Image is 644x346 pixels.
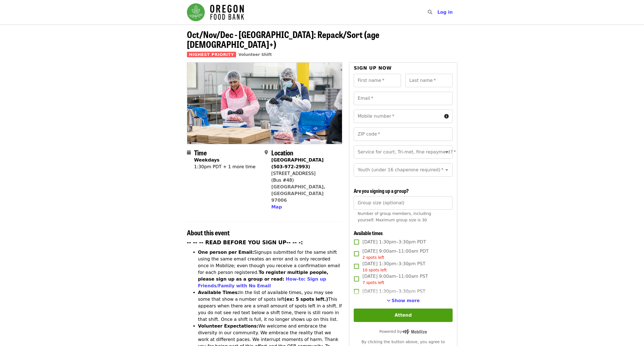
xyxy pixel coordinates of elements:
[198,289,343,323] li: In the list of available times, you may see some that show a number of spots left This appears wh...
[392,298,420,303] span: Show more
[198,249,343,289] li: Signups submitted for the same shift using the same email creates an error and is only recorded o...
[187,150,191,155] i: calendar icon
[271,177,338,184] div: (Bus #48)
[387,297,420,304] button: See more timeslots
[187,3,244,21] img: Oregon Food Bank - Home
[187,63,342,144] img: Oct/Nov/Dec - Beaverton: Repack/Sort (age 10+) organized by Oregon Food Bank
[271,148,293,157] span: Location
[194,148,207,157] span: Time
[187,52,236,57] span: Highest Priority
[271,204,282,210] span: Map
[443,166,451,174] button: Open
[354,127,452,141] input: ZIP code
[362,239,426,245] span: [DATE] 1:30pm–3:30pm PDT
[362,260,425,273] span: [DATE] 1:30pm–3:30pm PST
[271,157,324,169] strong: [GEOGRAPHIC_DATA] (503-972-2993)
[271,204,282,210] button: Map
[198,250,254,255] strong: One person per Email:
[194,163,256,170] div: 1:30pm PDT + 1 more time
[433,7,457,18] button: Log in
[198,290,239,295] strong: Available Times:
[358,211,431,222] span: Number of group members, including yourself. Maximum group size is 30
[354,65,392,71] span: Sign up now
[265,150,268,155] i: map-marker-alt icon
[428,10,432,15] i: search icon
[198,276,326,288] a: How-to: Sign up Friends/Family with No Email
[198,323,259,329] strong: Volunteer Expectations:
[354,92,452,105] input: Email
[379,329,427,334] span: Powered by
[436,6,440,19] input: Search
[443,148,451,156] button: Open
[362,273,428,286] span: [DATE] 9:00am–11:00am PST
[284,297,328,302] strong: (ex: 5 spots left.)
[187,227,230,237] span: About this event
[354,187,409,194] span: Are you signing up a group?
[362,268,387,272] span: 10 spots left
[354,309,452,322] button: Attend
[187,28,379,51] span: Oct/Nov/Dec - [GEOGRAPHIC_DATA]: Repack/Sort (age [DEMOGRAPHIC_DATA]+)
[271,184,325,203] a: [GEOGRAPHIC_DATA], [GEOGRAPHIC_DATA] 97006
[194,157,220,163] strong: Weekdays
[437,10,453,15] span: Log in
[362,248,429,260] span: [DATE] 9:00am–11:00am PDT
[444,114,449,119] i: circle-info icon
[238,52,272,57] a: Volunteer Shift
[362,255,384,260] span: 2 spots left
[354,110,442,123] input: Mobile number
[354,196,452,210] input: [object Object]
[362,280,384,285] span: 7 spots left
[354,229,383,236] span: Available times
[354,74,401,87] input: First name
[402,329,427,334] img: Powered by Mobilize
[362,288,425,295] span: [DATE] 1:30pm–3:30pm PST
[271,170,338,177] div: [STREET_ADDRESS]
[187,240,303,245] strong: -- -- -- READ BEFORE YOU SIGN UP-- -- -:
[198,270,329,282] strong: To register multiple people, please sign up as a group or read:
[405,74,453,87] input: Last name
